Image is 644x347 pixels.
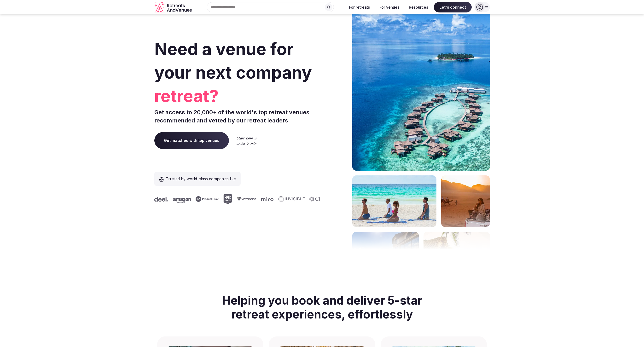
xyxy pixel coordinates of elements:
[345,2,374,12] button: For retreats
[434,2,472,12] span: Let's connect
[154,2,193,13] a: Visit the homepage
[154,108,320,124] p: Get access to 20,000+ of the world's top retreat venues recommended and vetted by our retreat lea...
[376,2,403,12] button: For venues
[166,176,236,182] span: Trusted by world-class companies like
[237,136,257,145] img: Start here in under 5 min
[223,194,232,204] svg: Epic Games company logo
[261,197,273,201] svg: Miro company logo
[405,2,432,12] button: Resources
[154,84,320,108] span: retreat?
[237,197,256,201] svg: Vistaprint company logo
[154,39,312,83] span: Need a venue for your next company
[154,2,193,13] svg: Retreats and Venues company logo
[278,196,305,202] svg: Invisible company logo
[154,132,229,149] a: Get matched with top venues
[352,175,436,227] img: yoga on tropical beach
[154,197,168,202] svg: Deel company logo
[215,288,429,327] h2: Helping you book and deliver 5-star retreat experiences, effortlessly
[441,175,490,227] img: woman sitting in back of truck with camels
